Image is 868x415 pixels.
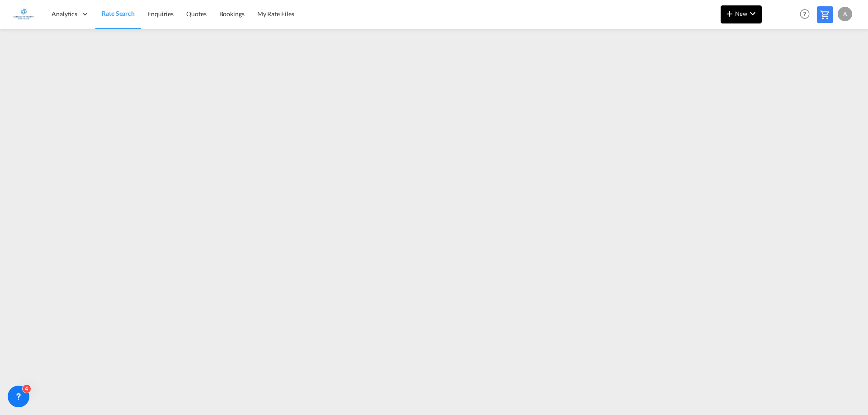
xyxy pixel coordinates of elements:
[102,9,135,17] span: Rate Search
[147,10,174,18] span: Enquiries
[721,5,762,23] button: icon-plus 400-fgNewicon-chevron-down
[724,10,758,17] span: New
[724,8,735,19] md-icon: icon-plus 400-fg
[14,4,34,24] img: e1326340b7c511ef854e8d6a806141ad.jpg
[838,7,852,21] div: A
[219,10,245,18] span: Bookings
[257,10,294,18] span: My Rate Files
[797,6,817,23] div: Help
[186,10,206,18] span: Quotes
[747,8,758,19] md-icon: icon-chevron-down
[797,6,812,22] span: Help
[52,9,77,19] span: Analytics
